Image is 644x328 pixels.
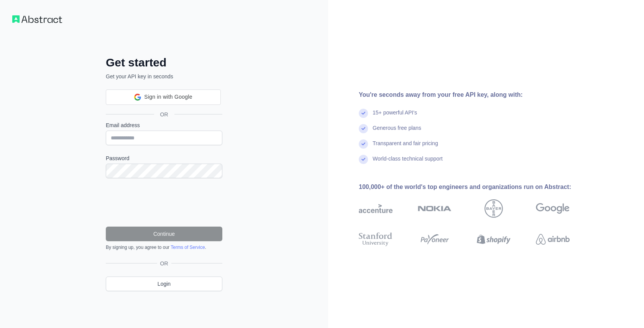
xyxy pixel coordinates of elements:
img: check mark [359,109,368,118]
div: 15+ powerful API's [373,109,417,124]
img: check mark [359,124,368,133]
img: airbnb [536,231,570,248]
div: Transparent and fair pricing [373,139,438,155]
button: Continue [106,227,222,241]
label: Password [106,154,222,162]
img: Workflow [12,15,62,23]
img: bayer [485,199,503,218]
span: OR [157,260,171,267]
img: stanford university [359,231,393,248]
img: google [536,199,570,218]
div: You're seconds away from your free API key, along with: [359,90,594,99]
h2: Get started [106,56,222,70]
div: Sign in with Google [106,89,221,105]
div: By signing up, you agree to our . [106,244,222,250]
iframe: reCAPTCHA [106,187,222,217]
a: Terms of Service [171,245,205,250]
a: Login [106,277,222,291]
div: Generous free plans [373,124,421,139]
div: 100,000+ of the world's top engineers and organizations run on Abstract: [359,182,594,192]
img: shopify [477,231,511,248]
img: check mark [359,139,368,149]
img: nokia [418,199,452,218]
span: OR [154,111,174,118]
label: Email address [106,121,222,129]
p: Get your API key in seconds [106,73,222,80]
div: World-class technical support [373,155,443,170]
img: accenture [359,199,393,218]
span: Sign in with Google [144,93,192,101]
img: payoneer [418,231,452,248]
img: check mark [359,155,368,164]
